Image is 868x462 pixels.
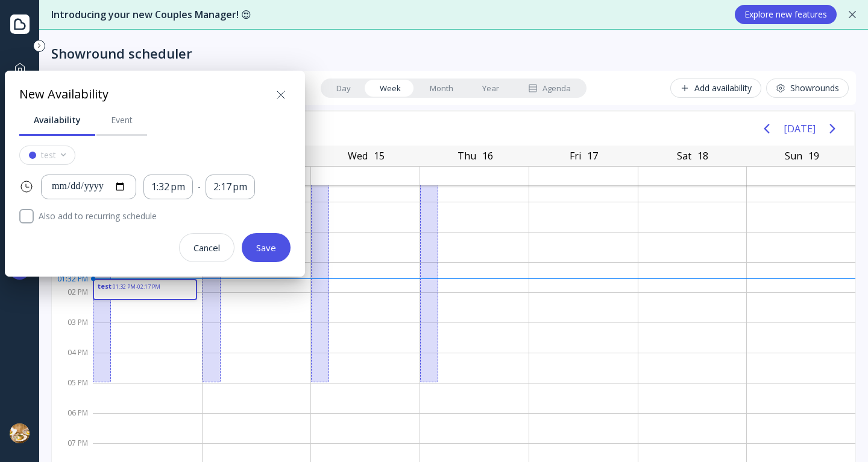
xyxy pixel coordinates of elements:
button: Save [242,233,291,262]
a: Availability [19,104,95,136]
div: Cancel [193,243,220,252]
button: Cancel [179,233,234,262]
div: Event [111,114,133,126]
label: Also add to recurring schedule [34,209,291,223]
div: 2:17 pm [213,180,247,194]
div: 1:32 pm [151,180,185,194]
button: test [19,146,75,165]
a: Event [96,104,147,136]
div: Save [256,243,276,252]
div: - [198,181,201,193]
div: New Availability [19,86,108,103]
div: Availability [34,114,81,126]
div: test [41,150,56,160]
